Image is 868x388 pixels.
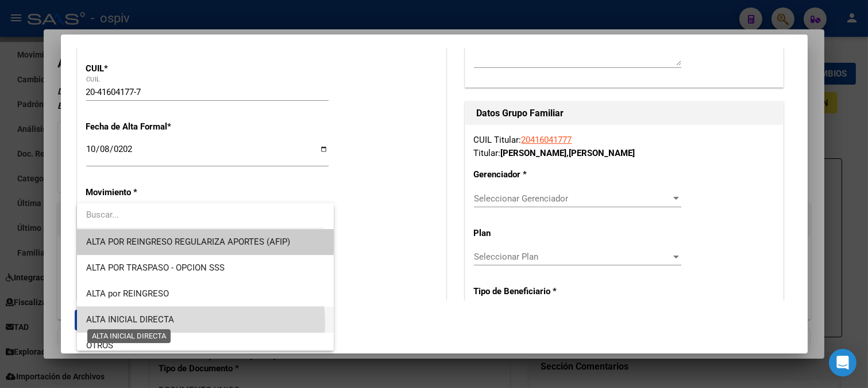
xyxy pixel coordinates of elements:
span: ALTA POR REINGRESO REGULARIZA APORTES (AFIP) [86,237,290,247]
span: ALTA por REINGRESO [86,288,169,299]
span: OTROS [86,340,113,351]
span: ALTA POR TRASPASO - OPCION SSS [86,263,225,273]
span: ALTA INICIAL DIRECTA [86,314,174,325]
div: Open Intercom Messenger [829,349,857,376]
input: dropdown search [77,202,325,228]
